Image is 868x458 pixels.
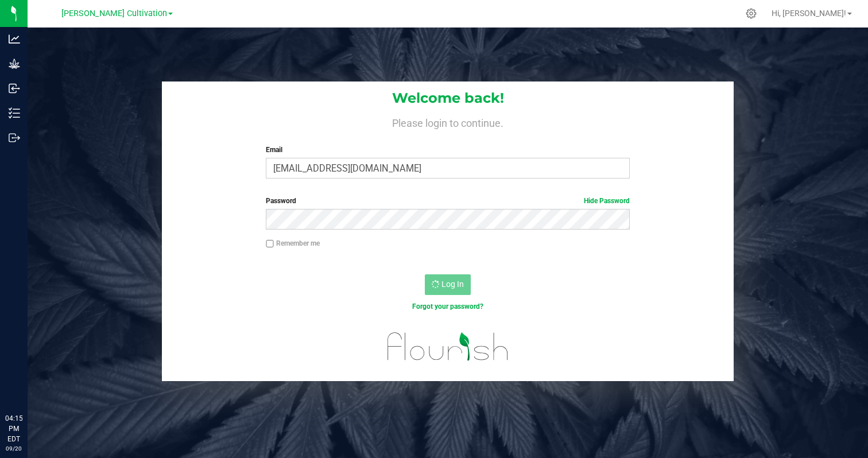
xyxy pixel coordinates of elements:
[377,324,520,370] img: flourish_logo.svg
[772,9,846,18] span: Hi, [PERSON_NAME]!
[266,238,320,249] label: Remember me
[266,145,630,155] label: Email
[266,240,274,248] input: Remember me
[5,444,22,453] p: 09/20
[162,115,734,129] h4: Please login to continue.
[9,58,20,69] inline-svg: Grow
[61,9,167,18] span: [PERSON_NAME] Cultivation
[266,197,296,205] span: Password
[9,33,20,45] inline-svg: Analytics
[9,83,20,94] inline-svg: Inbound
[162,91,734,106] h1: Welcome back!
[441,280,464,289] span: Log In
[9,132,20,143] inline-svg: Outbound
[5,413,22,444] p: 04:15 PM EDT
[744,8,758,19] div: Manage settings
[584,197,630,205] a: Hide Password
[425,274,471,295] button: Log In
[9,107,20,119] inline-svg: Inventory
[412,302,483,310] a: Forgot your password?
